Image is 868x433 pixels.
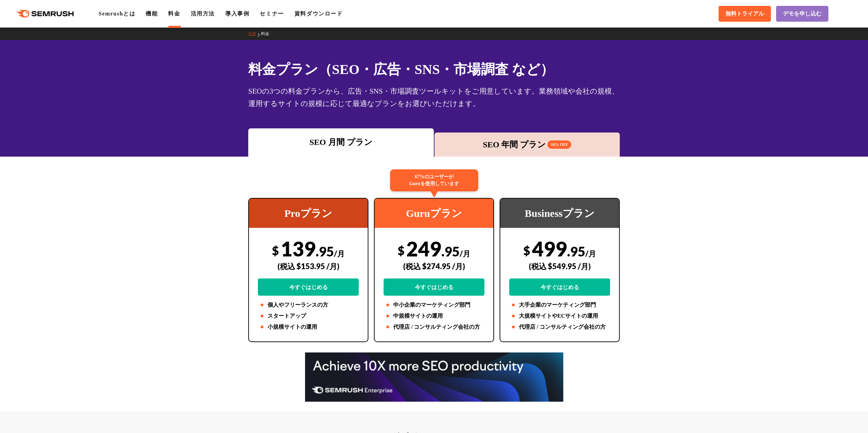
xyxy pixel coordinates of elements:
a: 資料ダウンロード [294,11,343,17]
div: Businessプラン [500,199,619,228]
div: SEO 年間 プラン [438,138,617,151]
span: /月 [334,249,345,258]
div: SEO 月間 プラン [252,136,430,148]
a: 無料トライアル [719,6,771,22]
span: $ [398,243,405,257]
a: セミナー [260,11,284,17]
li: 中小企業のマーケティング部門 [384,301,484,309]
span: .95 [441,243,460,259]
a: 料金 [168,11,180,17]
span: /月 [585,249,596,258]
a: TOP [248,31,261,36]
div: SEOの3つの料金プランから、広告・SNS・市場調査ツールキットをご用意しています。業務領域や会社の規模、運用するサイトの規模に応じて最適なプランをお選びいただけます。 [248,85,620,110]
div: 249 [384,236,484,296]
span: .95 [567,243,585,259]
div: Proプラン [249,199,368,228]
li: 代理店 / コンサルティング会社の方 [384,323,484,331]
span: 無料トライアル [725,10,764,18]
span: デモを申し込む [783,10,822,18]
div: 67%のユーザーが Guruを使用しています [390,169,478,191]
h1: 料金プラン（SEO・広告・SNS・市場調査 など） [248,59,620,80]
a: 機能 [146,11,158,17]
div: (税込 $549.95 /月) [509,254,610,278]
li: 大手企業のマーケティング部門 [509,301,610,309]
a: 今すぐはじめる [509,278,610,296]
span: $ [523,243,530,257]
span: /月 [460,249,470,258]
div: (税込 $274.95 /月) [384,254,484,278]
li: 小規模サイトの運用 [258,323,359,331]
li: 代理店 / コンサルティング会社の方 [509,323,610,331]
a: 料金 [261,31,274,36]
a: 活用方法 [191,11,215,17]
a: 導入事例 [225,11,249,17]
div: Guruプラン [375,199,493,228]
div: (税込 $153.95 /月) [258,254,359,278]
li: 中規模サイトの運用 [384,312,484,320]
li: 大規模サイトやECサイトの運用 [509,312,610,320]
span: $ [272,243,279,257]
a: 今すぐはじめる [258,278,359,296]
div: 139 [258,236,359,296]
a: Semrushとは [98,11,135,17]
a: デモを申し込む [776,6,828,22]
li: スタートアップ [258,312,359,320]
a: 今すぐはじめる [384,278,484,296]
span: 16% OFF [547,140,571,149]
div: 499 [509,236,610,296]
li: 個人やフリーランスの方 [258,301,359,309]
span: .95 [316,243,334,259]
